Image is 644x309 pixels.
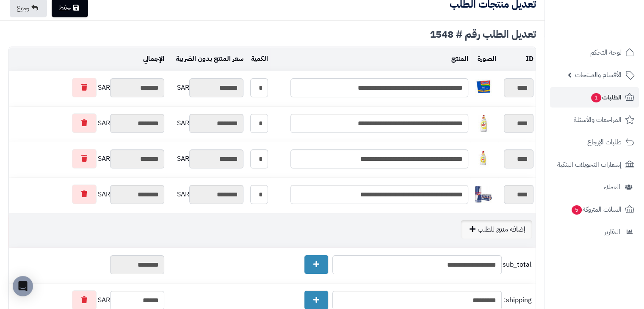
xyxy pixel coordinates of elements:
td: ID [498,47,536,71]
a: لوحة التحكم [550,42,639,63]
img: logo-2.png [586,17,636,34]
td: المنتج [270,47,470,71]
a: العملاء [550,177,639,197]
a: الطلبات1 [550,87,639,108]
img: 1747508953-Mct0sOeTpBFykQhmH5VsErzidM5MjZoo-40x40.jpg [475,115,492,132]
img: 1747509216-855ca201-b196-408a-bddf-407ab14b-40x40.jpg [475,150,492,167]
span: إشعارات التحويلات البنكية [557,159,622,171]
span: المراجعات والأسئلة [574,114,622,126]
a: السلات المتروكة5 [550,199,639,220]
span: لوحة التحكم [590,47,622,58]
div: تعديل الطلب رقم # 1548 [8,29,536,39]
img: 1747283225-Screenshot%202025-05-15%20072245-40x40.jpg [475,79,492,96]
span: طلبات الإرجاع [587,136,622,148]
td: الإجمالي [9,47,166,71]
td: سعر المنتج بدون الضريبة [166,47,246,71]
div: SAR [11,113,164,133]
span: الأقسام والمنتجات [575,69,622,81]
span: 1 [591,93,601,102]
div: SAR [169,114,243,133]
span: 5 [571,205,582,215]
a: طلبات الإرجاع [550,132,639,152]
a: إضافة منتج للطلب [461,220,532,239]
div: SAR [11,149,164,168]
span: التقارير [604,226,620,238]
span: الطلبات [590,91,622,103]
td: الكمية [246,47,270,71]
a: المراجعات والأسئلة [550,110,639,130]
td: الصورة [470,47,498,71]
span: shipping: [504,295,531,305]
a: إشعارات التحويلات البنكية [550,154,639,175]
div: Open Intercom Messenger [13,276,33,296]
div: SAR [169,149,243,168]
div: SAR [11,185,164,204]
span: sub_total: [504,260,531,270]
img: 1747538913-61wd3DK76VL._AC_SX679-40x40.jpg [475,186,492,203]
div: SAR [169,185,243,204]
a: التقارير [550,222,639,242]
div: SAR [11,78,164,97]
span: السلات المتروكة [571,204,622,215]
div: SAR [169,78,243,97]
span: العملاء [604,181,620,193]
